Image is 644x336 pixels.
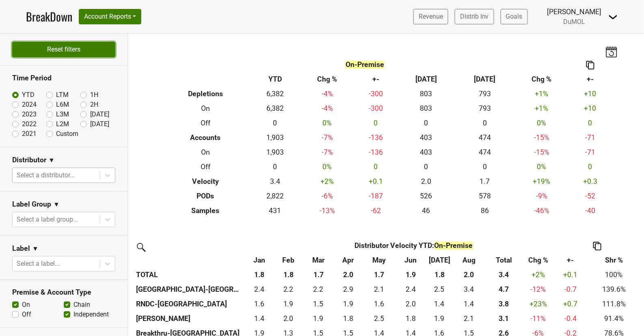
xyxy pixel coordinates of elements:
td: 431 [251,203,300,218]
th: PODs [161,189,251,203]
th: Total: activate to sort column ascending [485,253,523,267]
td: 1.3676176470588235 [453,297,485,311]
th: Aug: activate to sort column ascending [453,253,485,267]
div: 2.4 [398,284,424,295]
th: 2.0 [453,267,485,282]
td: 1.7 [456,174,514,189]
th: Distributor Velocity YTD : [274,238,554,253]
td: +0.3 [569,174,611,189]
td: 1.8930232558139537 [274,297,303,311]
h3: Label [12,244,30,253]
td: -4 % [300,101,355,116]
td: -62 [355,203,397,218]
td: 0 [355,159,397,174]
span: On-Premise [346,60,384,69]
td: 1.9090909090909092 [303,311,334,326]
td: -40 [569,203,611,218]
th: Jul: activate to sort column ascending [426,253,453,267]
td: 2.074543859649123 [363,282,396,297]
th: Shr %: activate to sort column ascending [588,253,641,267]
td: 1.996047619047619 [396,297,426,311]
div: 3.1 [487,313,521,324]
td: 2.0 [397,174,456,189]
th: 1.8 [244,267,274,282]
div: 2.5 [428,284,452,295]
td: 0 % [300,159,355,174]
label: 2023 [22,110,37,119]
td: 403 [397,145,456,160]
th: Accounts [161,131,251,145]
td: 2.0625 [453,311,485,326]
td: +2 % [523,267,553,282]
th: YTD [251,72,300,87]
td: 2,822 [251,189,300,203]
label: [DATE] [90,110,109,119]
div: 2.1 [455,313,483,324]
td: 111.8% [588,297,641,311]
label: YTD [22,90,35,100]
a: BreakDown [26,8,72,25]
td: -46 % [514,203,570,218]
td: 100% [588,267,641,282]
td: 2.5225135135135135 [363,311,396,326]
span: ▼ [48,155,55,165]
th: 1.9 [396,267,426,282]
td: 2.1666666666666665 [303,282,334,297]
td: 793 [456,101,514,116]
td: -136 [355,131,397,145]
td: 526 [397,189,456,203]
td: 1.368421052631579 [244,311,274,326]
td: 1.5772195121951218 [363,297,396,311]
td: 139.6% [588,282,641,297]
td: 0 [569,116,611,131]
td: 3.4 [251,174,300,189]
td: 1.8993125 [334,297,363,311]
label: Independent [73,310,109,319]
th: Chg % [514,72,570,87]
div: 3.4 [455,284,483,295]
th: Samples [161,203,251,218]
td: +23 % [523,297,553,311]
div: +0.7 [555,299,586,309]
td: 578 [456,189,514,203]
td: 0 % [514,159,570,174]
div: 2.5 [365,313,394,324]
td: 0 % [514,116,570,131]
div: 1.9 [428,313,452,324]
td: 403 [397,131,456,145]
div: 2.2 [305,284,332,295]
td: 0 [251,159,300,174]
td: 1.7575454545454543 [334,311,363,326]
img: Copy to clipboard [593,242,601,250]
td: +0.1 [554,267,588,282]
div: 1.6 [365,299,394,309]
div: 1.8 [336,313,361,324]
a: Distrib Inv [455,9,494,24]
label: L2M [56,119,69,129]
th: TOTAL [134,267,244,282]
div: 3.8 [487,299,521,309]
div: 2.4 [246,284,272,295]
td: +10 [569,87,611,101]
div: 2.9 [336,284,361,295]
label: 2H [90,100,98,110]
td: 3.37 [453,282,485,297]
td: 6,382 [251,87,300,101]
div: 1.6 [246,299,272,309]
th: Chg %: activate to sort column ascending [523,253,553,267]
button: Account Reports [79,9,141,24]
td: -136 [355,145,397,160]
div: 1.4 [455,299,483,309]
td: 46 [397,203,456,218]
td: -9 % [514,189,570,203]
td: -13 % [300,203,355,218]
td: +0.1 [355,174,397,189]
td: 0 [456,159,514,174]
div: 2.0 [276,313,301,324]
th: 4.6901845794392525 [485,282,523,297]
div: 2.2 [276,284,301,295]
a: Goals [501,9,528,24]
th: Jan: activate to sort column ascending [244,253,274,267]
th: [DATE] [456,72,514,87]
td: 0 [355,116,397,131]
